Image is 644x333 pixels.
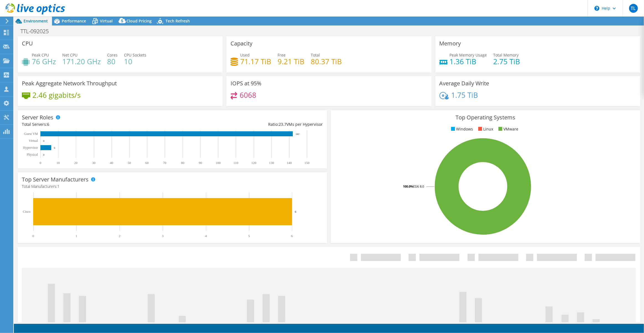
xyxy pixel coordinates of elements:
[594,6,599,11] svg: \n
[439,80,489,86] h3: Average Daily Write
[27,153,38,157] text: Physical
[248,234,250,238] text: 5
[199,161,202,165] text: 90
[279,122,286,127] span: 23.7
[163,161,166,165] text: 70
[24,18,48,24] span: Environment
[32,52,49,58] span: Peak CPU
[18,28,57,34] h1: TTL-092025
[110,161,113,165] text: 40
[269,161,274,165] text: 130
[92,161,95,165] text: 30
[24,132,38,136] text: Guest VM
[22,183,323,189] h4: Total Manufacturers:
[451,92,478,98] h4: 1.75 TiB
[291,234,293,238] text: 6
[493,58,520,65] h4: 2.75 TiB
[57,184,60,189] span: 1
[311,52,320,58] span: Total
[205,234,207,238] text: 4
[251,161,256,165] text: 120
[450,52,487,58] span: Peak Memory Usage
[29,139,38,143] text: Virtual
[295,210,296,213] text: 6
[231,40,252,47] h3: Capacity
[287,161,292,165] text: 140
[74,161,77,165] text: 20
[233,161,238,165] text: 110
[100,18,113,24] span: Virtual
[181,161,184,165] text: 80
[128,161,131,165] text: 50
[22,176,89,183] h3: Top Server Manufacturers
[32,234,34,238] text: 0
[231,80,262,86] h3: IOPS at 95%
[62,18,86,24] span: Performance
[278,58,304,65] h4: 9.21 TiB
[165,18,190,24] span: Tech Refresh
[240,52,250,58] span: Used
[124,58,146,65] h4: 10
[23,146,38,150] text: Hypervisor
[629,4,638,13] span: TL
[43,140,45,142] text: 0
[240,92,256,98] h4: 6068
[107,58,118,65] h4: 80
[497,126,519,132] li: VMware
[22,114,53,121] h3: Server Roles
[56,161,60,165] text: 10
[240,58,271,65] h4: 71.17 TiB
[23,210,30,214] text: Cisco
[119,234,120,238] text: 2
[439,40,461,47] h3: Memory
[216,161,221,165] text: 100
[126,18,152,24] span: Cloud Pricing
[413,184,424,188] tspan: ESXi 8.0
[107,52,118,58] span: Cores
[450,126,473,132] li: Windows
[450,58,487,65] h4: 1.36 TiB
[145,161,149,165] text: 60
[62,52,77,58] span: Net CPU
[32,58,56,65] h4: 76 GHz
[296,133,299,135] text: 142
[162,234,164,238] text: 3
[54,147,55,149] text: 6
[43,153,45,156] text: 0
[40,161,41,165] text: 0
[22,80,117,86] h3: Peak Aggregate Network Throughput
[304,161,309,165] text: 150
[47,122,49,127] span: 6
[403,184,413,188] tspan: 100.0%
[311,58,342,65] h4: 80.37 TiB
[62,58,101,65] h4: 171.20 GHz
[493,52,519,58] span: Total Memory
[172,121,323,127] div: Ratio: VMs per Hypervisor
[32,92,81,98] h4: 2.46 gigabits/s
[124,52,146,58] span: CPU Sockets
[477,126,493,132] li: Linux
[22,121,172,127] div: Total Servers:
[22,40,33,47] h3: CPU
[335,114,636,121] h3: Top Operating Systems
[76,234,77,238] text: 1
[278,52,286,58] span: Free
